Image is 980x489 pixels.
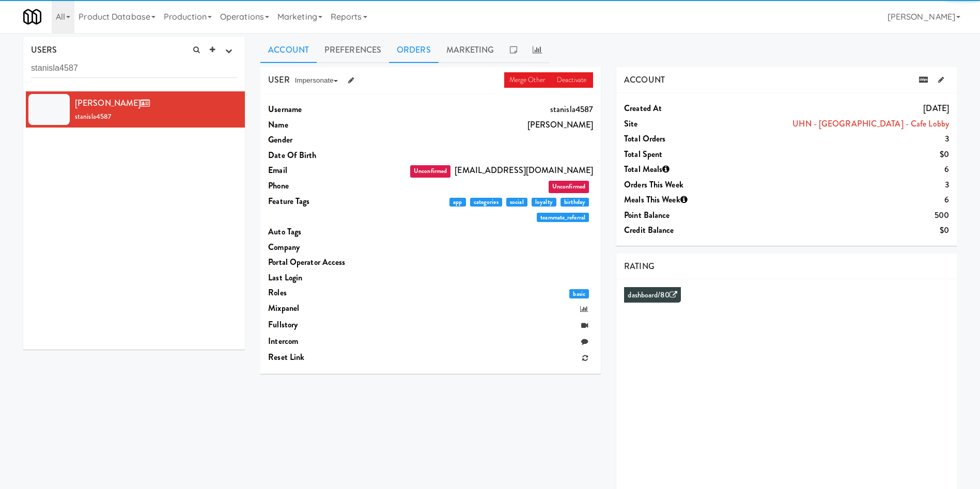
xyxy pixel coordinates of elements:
dt: Reset link [268,350,398,365]
span: [PERSON_NAME] [75,97,154,109]
input: Search user [31,59,237,78]
dt: Portal Operator Access [268,255,398,270]
dd: 500 [754,208,949,223]
dt: Email [268,163,398,178]
a: Marketing [439,37,502,63]
a: Preferences [317,37,389,63]
dd: 3 [754,131,949,147]
dt: Point Balance [624,208,754,223]
span: Unconfirmed [549,181,589,193]
dd: 6 [754,192,949,208]
dt: Company [268,240,398,255]
dd: $0 [754,147,949,162]
dt: Last login [268,270,398,286]
img: Micromart [23,8,41,26]
li: [PERSON_NAME]stanisla4587 [23,91,245,128]
a: UHN - [GEOGRAPHIC_DATA] - Cafe Lobby [792,118,949,130]
span: stanisla4587 [75,112,111,121]
span: RATING [624,260,655,272]
span: loyalty [532,198,556,207]
span: ACCOUNT [624,74,665,86]
button: Impersonate [290,73,343,88]
a: Deactivate [552,72,593,88]
dt: Feature Tags [268,194,398,209]
dt: Site [624,116,754,132]
span: categories [470,198,502,207]
dt: Meals This Week [624,192,754,208]
dt: Roles [268,285,398,301]
dt: Date Of Birth [268,148,398,163]
a: Account [260,37,317,63]
dt: Intercom [268,334,398,349]
a: dashboard/80 [628,290,677,301]
dd: 3 [754,177,949,193]
dd: [EMAIL_ADDRESS][DOMAIN_NAME] [398,163,593,178]
span: USERS [31,44,57,56]
span: app [449,198,466,207]
dd: stanisla4587 [398,102,593,117]
dt: Fullstory [268,317,398,333]
dt: Username [268,102,398,117]
dt: Total Meals [624,162,754,177]
span: Unconfirmed [410,165,450,178]
dt: Mixpanel [268,301,398,316]
span: basic [569,289,589,298]
dt: Credit Balance [624,223,754,238]
dd: $0 [754,223,949,238]
dt: Orders This Week [624,177,754,193]
span: birthday [561,198,589,207]
dt: Total Spent [624,147,754,162]
dd: [PERSON_NAME] [398,117,593,133]
span: social [506,198,527,207]
span: teammate_referral [537,213,589,222]
dt: Gender [268,132,398,148]
a: Orders [389,37,439,63]
dt: Created at [624,101,754,116]
dd: [DATE] [754,101,949,116]
dt: Auto Tags [268,224,398,240]
span: USER [268,74,289,86]
dt: Total Orders [624,131,754,147]
dt: Phone [268,178,398,194]
a: Merge Other [504,72,552,88]
dt: Name [268,117,398,133]
dd: 6 [754,162,949,177]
